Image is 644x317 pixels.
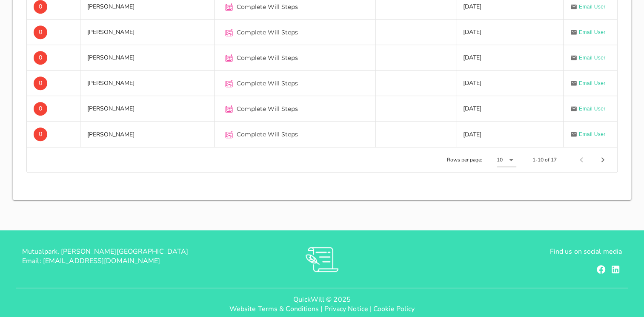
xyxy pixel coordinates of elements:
span: Email User [579,130,606,139]
td: [PERSON_NAME] [80,71,215,96]
span: [DATE] [463,54,481,62]
span: [DATE] [463,28,481,36]
a: Privacy Notice [324,304,368,314]
span: Complete Will Steps [237,28,298,37]
span: [DATE] [463,105,481,113]
p: QuickWill © 2025 [7,295,637,304]
span: 0 [39,76,42,90]
span: Complete Will Steps [237,105,298,113]
span: Mutualpark, [PERSON_NAME][GEOGRAPHIC_DATA] [22,247,188,256]
span: Email: [EMAIL_ADDRESS][DOMAIN_NAME] [22,256,160,266]
td: [PERSON_NAME] [80,96,215,122]
span: Email User [579,54,606,62]
span: [DATE] [463,79,481,87]
button: Next page [595,152,610,167]
a: Email User [570,28,606,37]
a: Email User [570,3,606,11]
div: 10 [497,156,503,164]
span: 0 [39,127,42,141]
a: Email User [570,54,606,62]
td: [PERSON_NAME] [80,122,215,147]
span: Complete Will Steps [237,79,298,88]
span: 0 [39,25,42,39]
a: Email User [570,79,606,88]
span: 0 [39,102,42,116]
p: Find us on social media [422,247,622,256]
span: Complete Will Steps [237,3,298,11]
a: Email User [570,130,606,139]
span: | [370,304,372,314]
a: Website Terms & Conditions [229,304,319,314]
span: Email User [579,105,606,113]
td: [PERSON_NAME] [80,20,215,45]
div: 1-10 of 17 [532,156,557,164]
span: Complete Will Steps [237,54,298,62]
div: Rows per page: [447,147,516,172]
span: Complete Will Steps [237,130,298,139]
span: 0 [39,51,42,65]
span: [DATE] [463,3,481,11]
span: Email User [579,3,606,11]
td: [PERSON_NAME] [80,45,215,71]
span: Email User [579,28,606,37]
div: 10Rows per page: [497,153,516,167]
img: RVs0sauIwKhMoGR03FLGkjXSOVwkZRnQsltkF0QxpTsornXsmh1o7vbL94pqF3d8sZvAAAAAElFTkSuQmCC [306,247,338,272]
span: [DATE] [463,130,481,139]
span: Email User [579,79,606,88]
a: Email User [570,105,606,113]
a: Cookie Policy [373,304,415,314]
span: | [321,304,322,314]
